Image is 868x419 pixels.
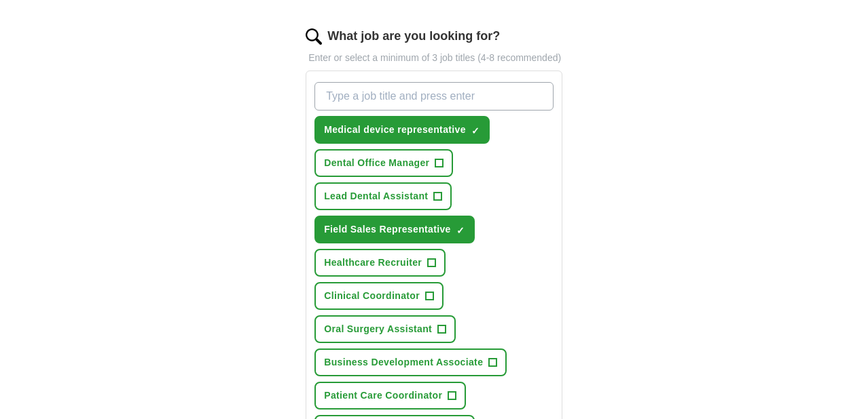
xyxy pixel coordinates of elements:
[314,282,444,310] button: Clinical Coordinator
[471,125,480,136] span: ✓
[327,27,500,45] label: What job are you looking for?
[314,116,490,144] button: Medical device representative✓
[306,51,562,65] p: Enter or select a minimum of 3 job titles (4-8 recommended)
[324,289,420,303] span: Clinical Coordinator
[324,388,442,403] span: Patient Care Coordinator
[324,189,428,203] span: Lead Dental Assistant
[324,156,429,170] span: Dental Office Manager
[314,149,453,177] button: Dental Office Manager
[314,382,466,410] button: Patient Care Coordinator
[324,256,422,270] span: Healthcare Recruiter
[324,222,451,237] span: Field Sales Representative
[314,348,507,376] button: Business Development Associate
[324,123,466,137] span: Medical device representative
[314,82,554,111] input: Type a job title and press enter
[314,315,456,343] button: Oral Surgery Assistant
[314,182,452,210] button: Lead Dental Assistant
[324,355,483,370] span: Business Development Associate
[314,216,475,243] button: Field Sales Representative✓
[314,249,446,277] button: Healthcare Recruiter
[306,28,322,45] img: search.png
[456,225,465,236] span: ✓
[324,322,432,336] span: Oral Surgery Assistant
